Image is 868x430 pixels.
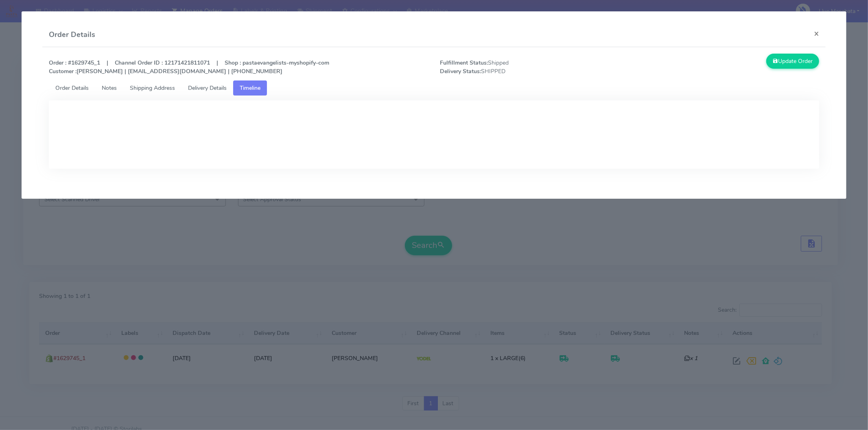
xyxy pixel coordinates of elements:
[434,59,630,76] span: Shipped SHIPPED
[807,23,826,44] button: Close
[102,84,117,92] span: Notes
[49,67,77,75] strong: Customer :
[49,80,819,96] ul: Tabs
[55,84,89,92] span: Order Details
[240,84,260,92] span: Timeline
[188,84,227,92] span: Delivery Details
[49,29,95,40] h4: Order Details
[440,67,481,75] strong: Delivery Status:
[130,84,175,92] span: Shipping Address
[766,54,819,69] button: Update Order
[440,59,488,67] strong: Fulfillment Status:
[49,59,329,75] strong: Order : #1629745_1 | Channel Order ID : 12171421811071 | Shop : pastaevangelists-myshopify-com [P...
